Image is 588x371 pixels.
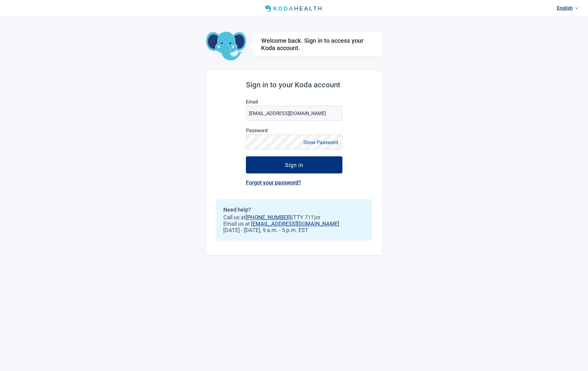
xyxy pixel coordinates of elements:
[223,220,365,227] span: Email us at
[246,156,342,173] button: Sign in
[223,206,365,213] h2: Need help?
[301,138,340,147] button: Show Password
[285,162,303,168] div: Sign in
[246,99,342,105] label: Email
[262,4,325,13] img: Koda Health
[554,3,581,13] a: Current language: English
[251,220,339,227] a: [EMAIL_ADDRESS][DOMAIN_NAME]
[261,37,374,52] h1: Welcome back. Sign in to access your Koda account.
[206,17,382,255] main: Main content
[246,81,342,89] h2: Sign in to your Koda account
[223,227,365,233] span: [DATE] - [DATE], 9 a.m. - 5 p.m. EST
[246,214,291,220] a: [PHONE_NUMBER]
[246,128,342,133] label: Password
[575,7,578,10] span: down
[206,32,246,61] img: Koda Elephant
[223,214,365,220] span: Call us at (TTY 711) or
[246,179,301,186] a: Forgot your password?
